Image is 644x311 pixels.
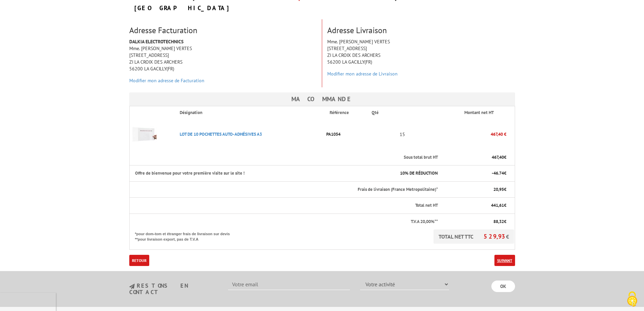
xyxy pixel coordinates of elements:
td: 15 [366,119,439,150]
a: Modifier mon adresse de Livraison [327,71,398,77]
img: newsletter.jpg [129,284,135,289]
th: Total net HT [129,198,439,214]
th: Frais de livraison (France Metropolitaine)* [129,181,439,198]
p: € [444,202,506,209]
p: TOTAL NET TTC € [434,229,514,244]
p: PA1054 [324,128,366,140]
img: Cookies (fenêtre modale) [624,291,641,308]
span: 20,95 [493,186,504,192]
span: 88,32 [493,219,504,224]
h3: Adresse Livraison [327,26,515,35]
span: 46.74 [493,170,504,176]
p: € [444,186,506,193]
a: Modifier mon adresse de Facturation [129,77,204,84]
h3: Adresse Facturation [129,26,317,35]
strong: DALKIA ELECTROTECHNICS [129,39,183,45]
a: Retour [129,255,149,266]
th: Qté [366,106,439,119]
p: Montant net HT [444,110,514,116]
span: 10 [400,170,405,176]
p: T.V.A 20,00%** [135,219,438,225]
p: € [444,219,506,225]
span: 529,93 [484,232,506,240]
a: Suivant [494,255,515,266]
p: - € [444,170,506,177]
img: LOT DE 10 POCHETTES AUTO-ADHéSIVES A3 [130,121,157,148]
span: 441,61 [491,202,504,208]
p: 467,40 € [439,128,506,140]
div: Mme. [PERSON_NAME] VERTES [STREET_ADDRESS] ZI LA CROIX DES ARCHERS 56200 LA GACILLY(FR) [322,38,520,81]
input: OK [491,281,515,292]
th: Offre de bienvenue pour votre première visite sur le site ! [129,165,366,182]
h3: restons en contact [129,283,218,295]
button: Cookies (fenêtre modale) [620,288,644,311]
a: LOT DE 10 POCHETTES AUTO-ADHéSIVES A3 [180,131,262,137]
p: *pour dom-tom et étranger frais de livraison sur devis **pour livraison export, pas de T.V.A [135,229,237,242]
p: € [444,154,506,161]
input: Votre email [228,279,350,290]
h3: Ma commande [129,92,515,106]
span: 467,40 [492,154,504,160]
p: % DE RÉDUCTION [372,170,438,177]
th: Désignation [174,106,324,119]
th: Sous total brut HT [129,150,439,165]
th: Référence [324,106,366,119]
div: Mme. [PERSON_NAME] VERTES [STREET_ADDRESS] ZI LA CROIX DES ARCHERS 56200 LA GACILLY(FR) [124,38,322,87]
